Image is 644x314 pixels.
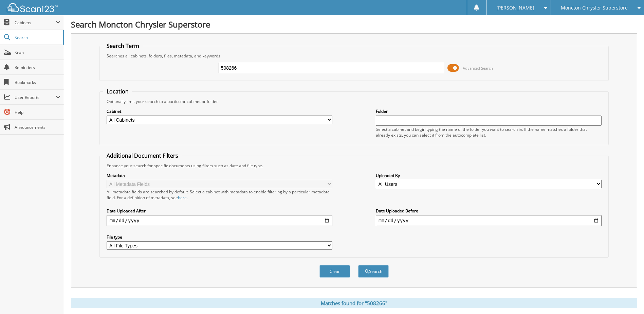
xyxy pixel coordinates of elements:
[107,108,332,114] label: Cabinet
[103,163,605,169] div: Enhance your search for specific documents using filters such as date and file type.
[107,215,332,226] input: start
[376,215,602,226] input: end
[561,6,628,10] span: Moncton Chrysler Superstore
[376,208,602,214] label: Date Uploaded Before
[319,265,350,278] button: Clear
[103,99,605,104] div: Optionally limit your search to a particular cabinet or folder
[178,195,187,200] a: here
[496,6,534,10] span: [PERSON_NAME]
[15,94,56,100] span: User Reports
[107,234,332,240] label: File type
[15,124,60,130] span: Announcements
[107,173,332,178] label: Metadata
[15,35,59,40] span: Search
[376,126,602,138] div: Select a cabinet and begin typing the name of the folder you want to search in. If the name match...
[71,298,637,308] div: Matches found for "508266"
[7,3,58,12] img: scan123-logo-white.svg
[463,66,493,71] span: Advanced Search
[376,173,602,178] label: Uploaded By
[15,65,60,70] span: Reminders
[358,265,389,278] button: Search
[103,88,132,95] legend: Location
[107,208,332,214] label: Date Uploaded After
[15,20,56,25] span: Cabinets
[15,50,60,55] span: Scan
[107,189,332,200] div: All metadata fields are searched by default. Select a cabinet with metadata to enable filtering b...
[15,109,60,115] span: Help
[103,152,182,159] legend: Additional Document Filters
[103,53,605,59] div: Searches all cabinets, folders, files, metadata, and keywords
[15,80,60,85] span: Bookmarks
[103,42,143,50] legend: Search Term
[376,108,602,114] label: Folder
[71,19,637,30] h1: Search Moncton Chrysler Superstore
